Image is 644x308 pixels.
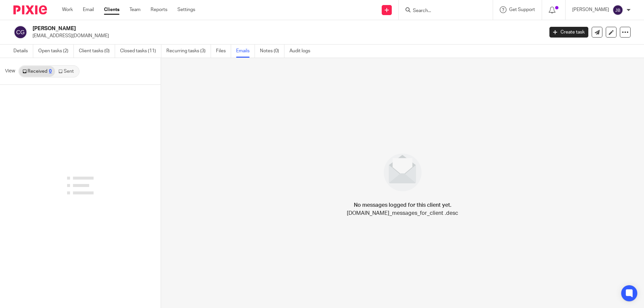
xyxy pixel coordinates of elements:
[612,5,623,15] img: svg%3E
[177,6,195,13] a: Settings
[33,33,539,39] p: [EMAIL_ADDRESS][DOMAIN_NAME]
[354,201,451,209] h4: No messages logged for this client yet.
[13,5,47,14] img: Pixie
[120,45,161,58] a: Closed tasks (11)
[49,69,52,74] div: 0
[55,66,78,77] a: Sent
[216,45,231,58] a: Files
[412,8,473,14] input: Search
[509,7,535,12] span: Get Support
[347,209,458,217] p: [DOMAIN_NAME]_messages_for_client .desc
[5,68,15,75] span: View
[572,6,609,13] p: [PERSON_NAME]
[151,6,167,13] a: Reports
[38,45,74,58] a: Open tasks (2)
[83,6,94,13] a: Email
[236,45,255,58] a: Emails
[13,45,33,58] a: Details
[260,45,284,58] a: Notes (0)
[104,6,119,13] a: Clients
[549,27,588,38] a: Create task
[13,25,28,39] img: svg%3E
[62,6,73,13] a: Work
[379,149,426,196] img: image
[166,45,211,58] a: Recurring tasks (3)
[79,45,115,58] a: Client tasks (0)
[19,66,55,77] a: Received0
[129,6,141,13] a: Team
[33,25,438,32] h2: [PERSON_NAME]
[289,45,315,58] a: Audit logs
